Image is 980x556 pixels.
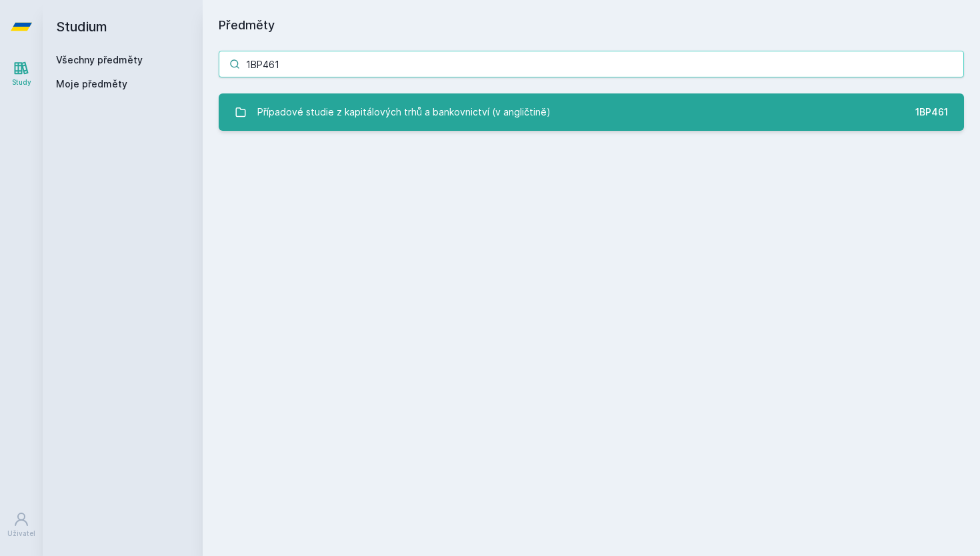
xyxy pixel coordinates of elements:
[915,105,948,119] div: 1BP461
[219,93,964,131] a: Případové studie z kapitálových trhů a bankovnictví (v angličtině) 1BP461
[219,16,964,35] h1: Předměty
[56,54,143,65] a: Všechny předměty
[7,529,35,539] div: Uživatel
[257,99,551,125] div: Případové studie z kapitálových trhů a bankovnictví (v angličtině)
[3,505,40,545] a: Uživatel
[3,53,40,94] a: Study
[219,51,964,77] input: Název nebo ident předmětu…
[56,77,127,91] span: Moje předměty
[12,77,31,87] div: Study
